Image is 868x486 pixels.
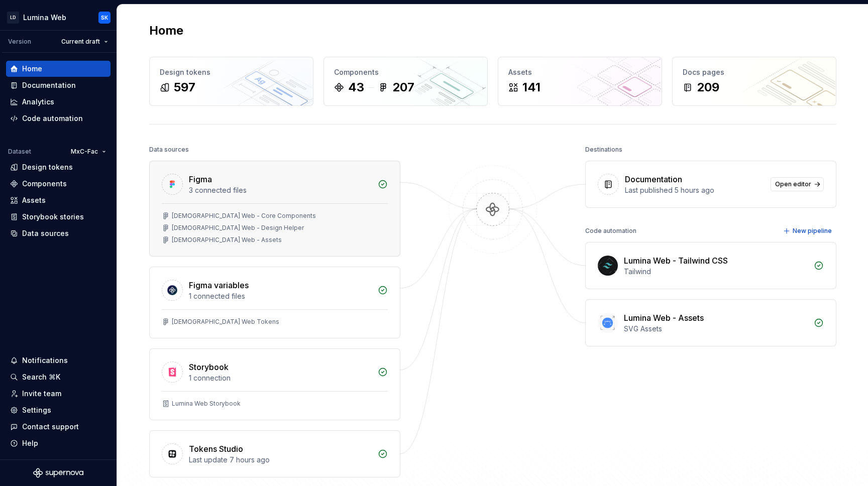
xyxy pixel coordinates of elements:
[672,57,836,106] a: Docs pages209
[6,402,111,418] a: Settings
[22,113,83,124] div: Code automation
[174,79,195,95] div: 597
[189,279,249,291] div: Figma variables
[6,435,111,451] button: Help
[149,143,189,157] div: Data sources
[149,57,313,106] a: Design tokens597
[775,180,811,188] span: Open editor
[392,79,414,95] div: 207
[61,38,100,46] span: Current draft
[323,57,488,106] a: Components43207
[585,143,622,157] div: Destinations
[23,13,66,23] div: Lumina Web
[149,23,183,39] h2: Home
[2,7,115,28] button: LDLumina WebSK
[508,67,652,77] div: Assets
[189,455,372,465] div: Last update 7 hours ago
[348,79,364,95] div: 43
[498,57,662,106] a: Assets141
[189,291,372,301] div: 1 connected files
[780,224,836,238] button: New pipeline
[172,400,241,408] div: Lumina Web Storybook
[6,77,111,93] a: Documentation
[6,386,111,402] a: Invite team
[22,179,67,189] div: Components
[57,35,113,49] button: Current draft
[624,312,704,324] div: Lumina Web - Assets
[8,148,31,156] div: Dataset
[22,80,76,90] div: Documentation
[101,14,108,22] div: SK
[6,192,111,208] a: Assets
[149,348,400,420] a: Storybook1 connectionLumina Web Storybook
[22,97,54,107] div: Analytics
[6,110,111,127] a: Code automation
[6,225,111,241] a: Data sources
[33,468,83,478] svg: Supernova Logo
[149,161,400,257] a: Figma3 connected files[DEMOGRAPHIC_DATA] Web - Core Components[DEMOGRAPHIC_DATA] Web - Design Hel...
[625,185,765,195] div: Last published 5 hours ago
[6,209,111,225] a: Storybook stories
[585,224,636,238] div: Code automation
[6,159,111,175] a: Design tokens
[6,419,111,435] button: Contact support
[172,318,279,326] div: [DEMOGRAPHIC_DATA] Web Tokens
[8,38,31,46] div: Version
[189,373,372,383] div: 1 connection
[160,67,303,77] div: Design tokens
[22,372,60,382] div: Search ⌘K
[697,79,719,95] div: 209
[22,195,46,205] div: Assets
[7,12,19,24] div: LD
[172,224,304,232] div: [DEMOGRAPHIC_DATA] Web - Design Helper
[22,405,51,415] div: Settings
[6,352,111,369] button: Notifications
[22,162,73,172] div: Design tokens
[6,176,111,192] a: Components
[22,389,61,399] div: Invite team
[334,67,477,77] div: Components
[189,185,372,195] div: 3 connected files
[22,212,84,222] div: Storybook stories
[172,236,282,244] div: [DEMOGRAPHIC_DATA] Web - Assets
[189,361,229,373] div: Storybook
[172,212,316,220] div: [DEMOGRAPHIC_DATA] Web - Core Components
[624,255,728,267] div: Lumina Web - Tailwind CSS
[624,267,808,277] div: Tailwind
[771,177,824,191] a: Open editor
[6,369,111,385] button: Search ⌘K
[66,145,111,159] button: MxC-Fac
[22,438,38,448] div: Help
[625,173,682,185] div: Documentation
[189,173,212,185] div: Figma
[683,67,826,77] div: Docs pages
[22,64,42,74] div: Home
[793,227,832,235] span: New pipeline
[149,267,400,338] a: Figma variables1 connected files[DEMOGRAPHIC_DATA] Web Tokens
[71,148,98,156] span: MxC-Fac
[6,94,111,110] a: Analytics
[522,79,540,95] div: 141
[22,422,79,432] div: Contact support
[22,355,68,366] div: Notifications
[189,443,243,455] div: Tokens Studio
[624,324,808,334] div: SVG Assets
[149,430,400,477] a: Tokens StudioLast update 7 hours ago
[6,61,111,77] a: Home
[22,228,69,238] div: Data sources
